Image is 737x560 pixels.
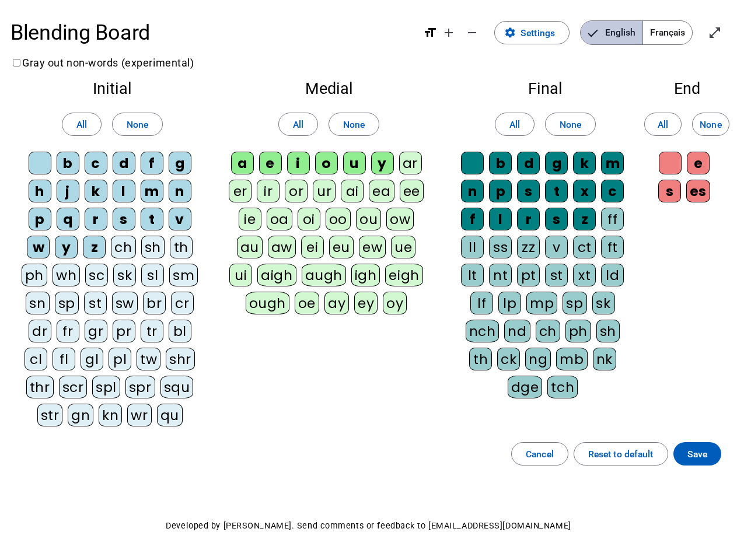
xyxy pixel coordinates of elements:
mat-button-toggle-group: Language selection [580,20,693,45]
div: ss [489,236,512,258]
div: kn [99,404,122,426]
div: qu [157,404,183,426]
div: ur [313,180,336,202]
div: gl [81,348,103,370]
div: cr [171,292,194,314]
button: Settings [494,21,570,44]
div: l [489,208,512,230]
div: fl [53,348,75,370]
div: spr [125,376,155,398]
div: eu [329,236,354,258]
div: s [113,208,135,230]
div: w [27,236,50,258]
button: All [62,113,102,136]
div: z [573,208,596,230]
div: d [517,152,540,174]
div: l [113,180,135,202]
div: tr [141,320,163,342]
div: au [237,236,263,258]
mat-icon: remove [465,26,479,40]
div: c [601,180,624,202]
h1: Blending Board [11,12,413,54]
div: k [85,180,107,202]
div: pl [109,348,131,370]
div: sw [112,292,138,314]
div: sk [113,264,136,286]
div: th [469,348,492,370]
div: h [29,180,51,202]
div: or [285,180,308,202]
span: Settings [521,25,555,41]
div: ui [229,264,252,286]
div: m [601,152,624,174]
div: pt [517,264,540,286]
div: shr [166,348,195,370]
div: ea [369,180,394,202]
div: ct [573,236,596,258]
div: ch [536,320,560,342]
div: aigh [257,264,296,286]
div: ou [356,208,381,230]
div: t [141,208,163,230]
div: mb [556,348,587,370]
div: oy [383,292,407,314]
div: ew [359,236,386,258]
button: Reset to default [574,442,668,466]
div: dr [29,320,51,342]
div: ir [257,180,280,202]
div: r [85,208,107,230]
div: sh [596,320,620,342]
div: augh [302,264,346,286]
div: ow [386,208,414,230]
div: r [517,208,540,230]
mat-icon: open_in_full [708,26,722,40]
div: nk [593,348,616,370]
span: None [560,117,581,132]
div: ff [601,208,624,230]
div: e [259,152,282,174]
button: Save [673,442,721,466]
div: ll [461,236,484,258]
span: English [581,21,642,44]
div: sp [563,292,586,314]
div: z [83,236,106,258]
span: All [293,117,303,132]
h2: Medial [225,81,433,97]
div: cl [25,348,47,370]
p: Developed by [PERSON_NAME]. Send comments or feedback to [EMAIL_ADDRESS][DOMAIN_NAME] [11,518,726,534]
div: b [57,152,79,174]
div: sk [592,292,615,314]
div: scr [59,376,88,398]
span: None [127,117,148,132]
div: g [545,152,568,174]
button: None [112,113,163,136]
div: br [143,292,166,314]
div: s [658,180,681,202]
div: ai [341,180,364,202]
div: nt [489,264,512,286]
div: sm [169,264,198,286]
div: squ [160,376,194,398]
h2: Final [454,81,637,97]
div: ee [400,180,424,202]
div: ay [324,292,349,314]
div: u [343,152,366,174]
div: n [461,180,484,202]
div: ar [399,152,422,174]
div: ft [601,236,624,258]
span: Français [643,21,692,44]
div: eigh [385,264,422,286]
div: ey [354,292,378,314]
span: All [76,117,87,132]
div: ei [301,236,324,258]
div: ng [525,348,551,370]
button: None [692,113,729,136]
span: None [343,117,365,132]
div: lf [470,292,493,314]
button: None [329,113,379,136]
div: ie [239,208,261,230]
div: c [85,152,107,174]
button: All [644,113,682,136]
div: j [57,180,79,202]
input: Gray out non-words (experimental) [13,59,20,66]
